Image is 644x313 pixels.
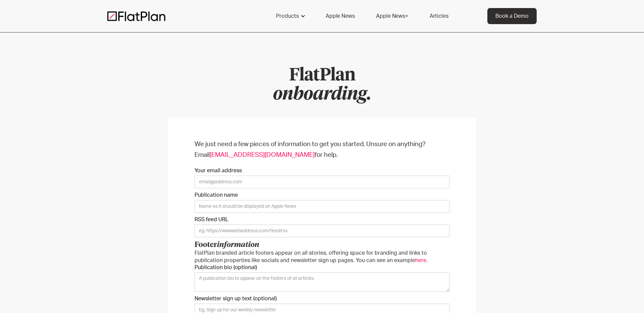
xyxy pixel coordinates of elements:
[495,12,529,20] div: Book a Demo
[195,139,449,161] p: We just need a few pieces of information to get you started. Unsure on anything? Email for help.
[217,241,259,249] em: information
[195,216,449,223] label: RSS feed URL
[107,66,537,104] h1: FlatPlan
[195,241,449,249] h3: Footer
[195,167,449,174] label: Your email address
[195,176,449,188] input: email@address.com
[195,249,449,264] p: FlatPlan branded article footers appear on all stories, offering space for branding and links to ...
[195,264,449,271] label: Publication bio (optional)
[268,8,312,24] div: Products
[195,200,449,213] input: Name as it should be displayed on Apple News
[195,295,449,302] label: Newsletter sign up text (optional)
[276,12,299,20] div: Products
[273,86,371,103] em: onboarding.
[415,258,426,263] a: here
[195,225,449,237] input: eg. https://www.webaddress.com/feed/rss
[318,8,363,24] a: Apple News
[487,8,537,24] a: Book a Demo
[422,8,457,24] a: Articles
[195,192,449,198] label: Publication name
[210,152,315,158] a: [EMAIL_ADDRESS][DOMAIN_NAME]
[368,8,416,24] a: Apple News+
